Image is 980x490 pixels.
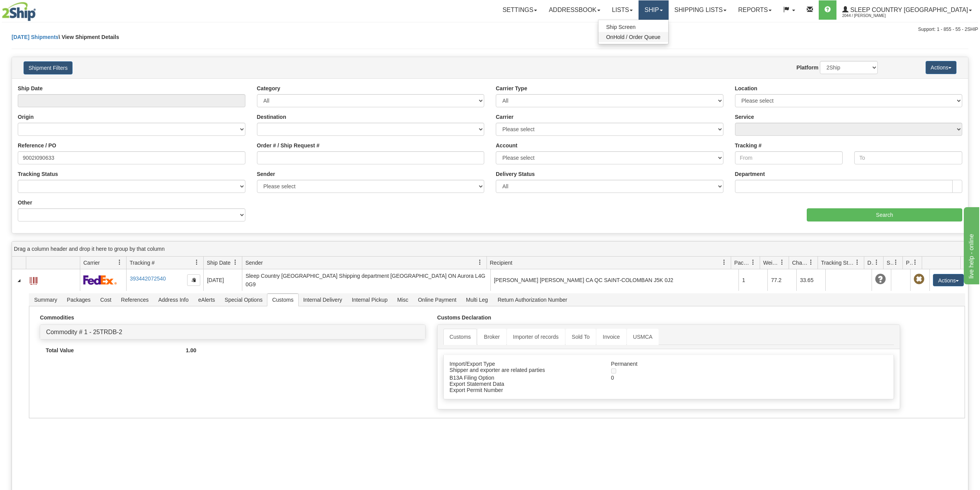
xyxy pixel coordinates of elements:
[187,274,200,286] button: Copy to clipboard
[83,275,117,285] img: 2 - FedEx Express®
[496,170,535,178] label: Delivery Status
[186,347,196,353] strong: 1.00
[767,269,796,291] td: 77.2
[62,294,95,306] span: Packages
[596,329,626,345] a: Invoice
[29,294,62,306] span: Summary
[854,151,962,164] input: To
[59,34,119,40] span: \ View Shipment Details
[194,294,220,306] span: eAlerts
[242,269,490,291] td: Sleep Country [GEOGRAPHIC_DATA] Shipping department [GEOGRAPHIC_DATA] ON Aurora L4G 0G9
[909,256,922,269] a: Pickup Status filter column settings
[392,294,413,306] span: Misc
[437,314,491,321] strong: Customs Declaration
[807,208,962,221] input: Search
[257,113,286,121] label: Destination
[914,274,924,285] span: Pickup Not Assigned
[12,242,968,257] div: grid grouping header
[18,170,58,178] label: Tracking Status
[735,113,754,121] label: Service
[154,294,193,306] span: Address Info
[598,22,668,32] a: Ship Screen
[347,294,392,306] span: Internal Pickup
[763,259,779,267] span: Weight
[6,5,71,14] div: live help - online
[220,294,267,306] span: Special Options
[96,294,116,306] span: Cost
[933,274,964,286] button: Actions
[18,142,56,149] label: Reference / PO
[875,274,886,285] span: Unknown
[962,206,979,284] iframe: chat widget
[493,294,572,306] span: Return Authorization Number
[245,259,263,267] span: Sender
[229,256,242,269] a: Ship Date filter column settings
[543,0,606,20] a: Addressbook
[926,61,956,74] button: Actions
[490,259,512,267] span: Recipient
[735,170,765,178] label: Department
[606,0,639,20] a: Lists
[12,34,59,40] a: [DATE] Shipments
[443,329,477,345] a: Customs
[473,256,487,269] a: Sender filter column settings
[444,375,605,381] div: B13A Filing Option
[627,329,659,345] a: USMCA
[190,256,203,269] a: Tracking # filter column settings
[444,387,605,393] div: Export Permit Number
[497,0,543,20] a: Settings
[718,256,731,269] a: Recipient filter column settings
[870,256,883,269] a: Delivery Status filter column settings
[40,314,74,321] strong: Commodities
[496,84,527,92] label: Carrier Type
[836,0,978,20] a: Sleep Country [GEOGRAPHIC_DATA] 2044 / [PERSON_NAME]
[257,142,320,149] label: Order # / Ship Request #
[735,151,843,164] input: From
[906,259,912,267] span: Pickup Status
[18,199,32,206] label: Other
[605,375,804,381] div: 0
[299,294,347,306] span: Internal Delivery
[598,32,668,42] a: OnHold / Order Queue
[113,256,126,269] a: Carrier filter column settings
[15,277,23,284] a: Collapse
[117,294,154,306] span: References
[257,170,275,178] label: Sender
[83,259,100,267] span: Carrier
[478,329,506,345] a: Broker
[2,26,978,33] div: Support: 1 - 855 - 55 - 2SHIP
[605,361,804,367] div: Permanent
[490,269,739,291] td: [PERSON_NAME] [PERSON_NAME] CA QC SAINT-COLOMBAN J5K 0J2
[566,329,596,345] a: Sold To
[735,84,757,92] label: Location
[738,269,767,291] td: 1
[804,256,818,269] a: Charge filter column settings
[203,269,242,291] td: [DATE]
[461,294,493,306] span: Multi Leg
[18,84,43,92] label: Ship Date
[796,269,825,291] td: 33.65
[30,274,37,286] a: Label
[735,142,762,149] label: Tracking #
[24,61,73,74] button: Shipment Filters
[851,256,864,269] a: Tracking Status filter column settings
[257,84,280,92] label: Category
[496,142,517,149] label: Account
[606,24,635,30] span: Ship Screen
[732,0,777,20] a: Reports
[734,259,750,267] span: Packages
[887,259,893,267] span: Shipment Issues
[267,294,298,306] span: Customs
[889,256,902,269] a: Shipment Issues filter column settings
[46,329,122,335] a: Commodity # 1 - 25TRDB-2
[507,329,565,345] a: Importer of records
[207,259,230,267] span: Ship Date
[821,259,855,267] span: Tracking Status
[792,259,808,267] span: Charge
[669,0,732,20] a: Shipping lists
[46,347,74,353] strong: Total Value
[867,259,874,267] span: Delivery Status
[639,0,668,20] a: Ship
[776,256,789,269] a: Weight filter column settings
[444,381,605,387] div: Export Statement Data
